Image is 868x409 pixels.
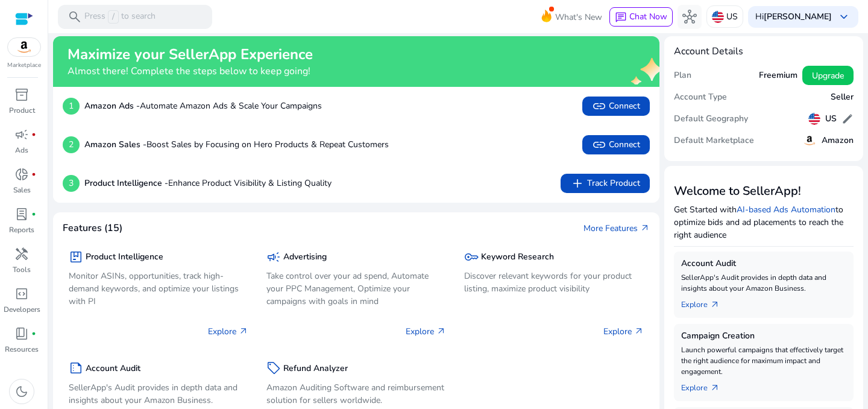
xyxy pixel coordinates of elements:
[9,105,35,116] p: Product
[674,136,754,146] h5: Default Marketplace
[629,11,667,22] span: Chat Now
[634,326,644,336] span: arrow_outward
[283,252,327,262] h5: Advertising
[812,69,844,82] span: Upgrade
[615,11,627,24] span: chat
[69,361,83,375] span: summarize
[822,136,854,146] h5: Amazon
[737,204,835,215] a: AI-based Ads Automation
[266,270,446,308] p: Take control over your ad spend, Automate your PPC Management, Optimize your campaigns with goals...
[592,138,640,152] span: Connect
[84,177,168,189] b: Product Intelligence -
[674,71,691,81] h5: Plan
[9,224,34,235] p: Reports
[14,87,29,102] span: inventory_2
[13,264,31,275] p: Tools
[682,10,697,24] span: hub
[726,6,738,27] p: US
[464,250,479,264] span: key
[86,252,163,262] h5: Product Intelligence
[678,5,702,29] button: hub
[603,325,644,338] p: Explore
[63,98,80,115] p: 1
[837,10,851,24] span: keyboard_arrow_down
[14,167,29,182] span: donut_small
[555,7,602,28] span: What's New
[68,46,313,63] h2: Maximize your SellerApp Experience
[68,66,313,77] h4: Almost there! Complete the steps below to keep going!
[681,272,846,294] p: SellerApp's Audit provides in depth data and insights about your Amazon Business.
[86,364,140,374] h5: Account Audit
[570,176,640,191] span: Track Product
[582,135,650,154] button: linkConnect
[14,247,29,261] span: handyman
[14,207,29,221] span: lab_profile
[239,326,248,336] span: arrow_outward
[84,177,332,189] p: Enhance Product Visibility & Listing Quality
[266,250,281,264] span: campaign
[481,252,554,262] h5: Keyword Research
[8,38,40,56] img: amazon.svg
[4,304,40,315] p: Developers
[674,184,854,198] h3: Welcome to SellerApp!
[674,92,727,103] h5: Account Type
[841,113,854,125] span: edit
[63,136,80,153] p: 2
[108,10,119,24] span: /
[84,10,156,24] p: Press to search
[69,250,83,264] span: package
[681,259,846,269] h5: Account Audit
[14,384,29,399] span: dark_mode
[674,203,854,241] p: Get Started with to optimize bids and ad placements to reach the right audience
[681,294,729,311] a: Explorearrow_outward
[15,145,28,156] p: Ads
[14,326,29,341] span: book_4
[592,99,606,113] span: link
[681,344,846,377] p: Launch powerful campaigns that effectively target the right audience for maximum impact and engag...
[712,11,724,23] img: us.svg
[710,300,720,309] span: arrow_outward
[759,71,797,81] h5: Freemium
[84,100,140,112] b: Amazon Ads -
[84,138,389,151] p: Boost Sales by Focusing on Hero Products & Repeat Customers
[31,212,36,217] span: fiber_manual_record
[825,114,837,124] h5: US
[464,270,644,295] p: Discover relevant keywords for your product listing, maximize product visibility
[764,11,832,22] b: [PERSON_NAME]
[406,325,446,338] p: Explore
[681,331,846,341] h5: Campaign Creation
[681,377,729,394] a: Explorearrow_outward
[674,114,748,124] h5: Default Geography
[5,344,39,355] p: Resources
[755,13,832,21] p: Hi
[31,172,36,177] span: fiber_manual_record
[592,138,606,152] span: link
[31,331,36,336] span: fiber_manual_record
[640,223,650,233] span: arrow_outward
[802,66,854,85] button: Upgrade
[582,97,650,116] button: linkConnect
[583,222,650,235] a: More Featuresarrow_outward
[208,325,248,338] p: Explore
[68,10,82,24] span: search
[592,99,640,113] span: Connect
[266,361,281,375] span: sell
[674,46,854,57] h4: Account Details
[84,139,146,150] b: Amazon Sales -
[802,133,817,148] img: amazon.svg
[63,223,122,234] h4: Features (15)
[609,7,673,27] button: chatChat Now
[31,132,36,137] span: fiber_manual_record
[710,383,720,393] span: arrow_outward
[808,113,820,125] img: us.svg
[69,270,248,308] p: Monitor ASINs, opportunities, track high-demand keywords, and optimize your listings with PI
[283,364,348,374] h5: Refund Analyzer
[14,287,29,301] span: code_blocks
[69,381,248,407] p: SellerApp's Audit provides in depth data and insights about your Amazon Business.
[13,185,31,195] p: Sales
[436,326,446,336] span: arrow_outward
[84,100,322,112] p: Automate Amazon Ads & Scale Your Campaigns
[561,174,650,193] button: addTrack Product
[63,175,80,192] p: 3
[14,127,29,142] span: campaign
